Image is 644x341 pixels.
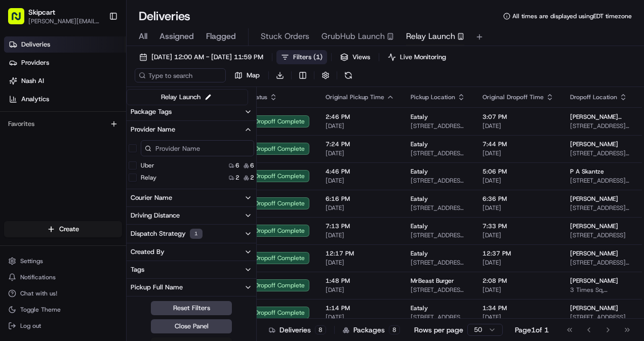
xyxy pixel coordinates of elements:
span: Flagged [206,30,236,42]
span: Notifications [20,273,56,281]
span: Eataly [411,222,428,230]
button: Pickup Full Name [127,279,256,296]
span: Original Dropoff Time [482,93,544,101]
span: [PERSON_NAME] [570,140,618,148]
span: 1:14 PM [326,304,394,312]
span: Eataly [411,304,428,312]
button: Create [4,221,122,237]
input: Provider Name [141,140,254,156]
button: Courier Name [127,189,256,206]
button: [PERSON_NAME][EMAIL_ADDRESS][PERSON_NAME][DOMAIN_NAME] [28,17,101,25]
span: [PERSON_NAME] [570,277,618,285]
span: Nash AI [21,76,44,86]
span: [DATE] [482,204,554,212]
div: Provider Name [131,125,175,134]
button: Dispatch Strategy1 [127,225,256,243]
a: Analytics [4,91,126,107]
button: Close Panel [151,319,232,333]
span: API Documentation [96,146,163,156]
span: [DATE] 12:00 AM - [DATE] 11:59 PM [151,53,263,62]
span: [STREET_ADDRESS][US_STATE] [411,177,466,185]
span: Dropoff Location [570,93,617,101]
span: [STREET_ADDRESS][US_STATE] [570,149,632,157]
div: Driving Distance [131,211,180,220]
a: Deliveries [4,36,126,53]
span: 3 Times Sq, [US_STATE][GEOGRAPHIC_DATA], [GEOGRAPHIC_DATA] [570,286,632,294]
span: Log out [20,322,41,330]
span: 6 [250,161,254,169]
div: Courier Name [131,193,172,202]
span: Views [352,53,370,62]
span: 1:34 PM [482,304,554,312]
span: 2 [235,174,239,182]
span: Eataly [411,167,428,176]
span: [DATE] [482,149,554,157]
span: Create [59,225,79,234]
span: 6:36 PM [482,195,554,203]
span: Settings [20,257,43,265]
span: [STREET_ADDRESS][US_STATE] [570,122,632,130]
span: [STREET_ADDRESS][US_STATE] [411,231,466,239]
p: Rows per page [414,325,463,335]
span: Original Pickup Time [326,93,384,101]
span: Pickup Location [411,93,455,101]
span: [DATE] [482,177,554,185]
button: Toggle Theme [4,303,122,317]
button: Provider Name [127,121,256,138]
span: [DATE] [326,286,394,294]
span: [PERSON_NAME] [570,222,618,230]
span: [DATE] [482,313,554,321]
img: Nash [10,10,30,30]
label: Uber [141,161,154,169]
span: [DATE] [326,231,394,239]
span: [DATE] [326,177,394,185]
div: 8 [389,325,400,334]
div: Dispatch Strategy [131,229,203,239]
span: 4:46 PM [326,167,394,176]
div: 📗 [10,147,18,155]
span: 2 [250,174,254,182]
span: 2:46 PM [326,113,394,121]
div: Packages [343,325,400,335]
span: 5:06 PM [482,167,554,176]
div: Relay Launch [161,92,214,103]
span: [STREET_ADDRESS][US_STATE] [411,149,466,157]
span: 12:37 PM [482,249,554,258]
button: Settings [4,254,122,268]
span: Eataly [411,249,428,258]
span: P A Skantze [570,167,604,176]
div: 💻 [86,147,94,155]
button: Live Monitoring [383,50,451,64]
span: Eataly [411,140,428,148]
input: Clear [26,65,167,75]
span: Toggle Theme [20,306,61,314]
span: [STREET_ADDRESS][US_STATE] [411,259,466,267]
span: [DATE] [482,259,554,267]
span: Stuck Orders [261,30,309,42]
button: Views [336,50,375,64]
span: 12:17 PM [326,249,394,258]
span: Assigned [159,30,194,42]
p: Welcome 👋 [10,40,184,56]
span: [STREET_ADDRESS][US_STATE] [570,177,632,185]
a: Powered byPylon [71,170,123,179]
button: [DATE] 12:00 AM - [DATE] 11:59 PM [135,50,268,64]
span: Pylon [101,171,123,179]
button: Driving Distance [127,207,256,224]
button: Skipcart [28,7,55,17]
input: Type to search [135,68,226,82]
span: [STREET_ADDRESS][US_STATE] [411,313,466,321]
span: Knowledge Base [20,146,77,156]
span: [DATE] [482,286,554,294]
span: 3:07 PM [482,113,554,121]
span: [STREET_ADDRESS][US_STATE] [411,286,466,294]
div: Tags [131,265,144,274]
div: Created By [131,247,165,257]
button: Chat with us! [4,286,122,301]
span: [STREET_ADDRESS][US_STATE] [570,313,632,321]
span: Eataly [411,195,428,203]
button: Refresh [341,68,355,82]
div: 8 [315,325,326,334]
span: Relay Launch [406,30,455,42]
